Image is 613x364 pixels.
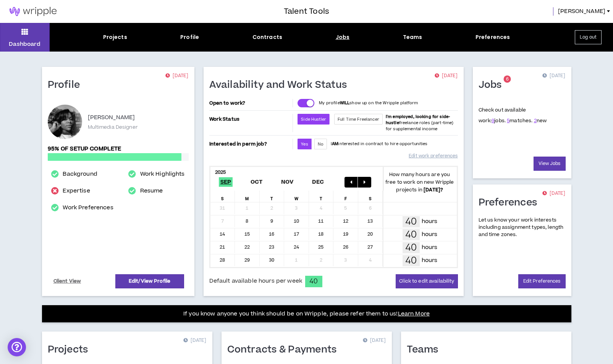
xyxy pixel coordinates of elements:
span: freelance roles (part-time) for supplemental income [386,114,454,132]
div: Marissa H. [48,105,82,139]
span: No [318,141,323,147]
p: [DATE] [165,72,188,80]
p: If you know anyone you think should be on Wripple, please refer them to us! [183,309,430,319]
b: [DATE] ? [424,186,443,193]
span: Full Time Freelancer [338,116,379,122]
a: View Jobs [534,157,566,171]
span: jobs. [492,117,506,124]
p: hours [422,243,438,252]
p: [DATE] [542,190,565,197]
a: 9 [492,117,494,124]
span: Default available hours per week [209,277,302,285]
p: Interested in perm job? [209,139,291,149]
p: [PERSON_NAME] [88,113,135,122]
sup: 6 [504,76,511,83]
p: hours [422,256,438,265]
div: F [333,191,358,202]
p: Open to work? [209,100,291,106]
div: Preferences [476,33,510,41]
h1: Preferences [479,197,543,209]
button: Click to edit availability [396,274,458,288]
a: Learn More [398,310,430,318]
p: [DATE] [542,72,565,80]
a: Edit Preferences [518,274,566,288]
b: 2025 [215,169,226,176]
p: How many hours are you free to work on new Wripple projects in [383,171,457,194]
h1: Availability and Work Status [209,79,353,91]
b: I'm employed, looking for side-hustle [386,114,450,126]
div: Jobs [336,33,350,41]
h1: Jobs [479,79,508,91]
div: S [358,191,383,202]
div: M [235,191,260,202]
div: Projects [103,33,127,41]
a: Work Preferences [63,203,113,212]
a: 2 [534,117,537,124]
span: Yes [301,141,308,147]
span: Sep [219,177,233,187]
span: new [534,117,547,124]
span: Nov [280,177,295,187]
button: Log out [575,30,602,44]
p: I interested in contract to hire opportunities [331,141,428,147]
p: [DATE] [435,72,458,80]
div: W [284,191,309,202]
div: Teams [403,33,422,41]
a: Client View [52,275,82,288]
a: Edit/View Profile [115,274,184,288]
p: [DATE] [363,337,386,345]
span: [PERSON_NAME] [558,7,605,16]
h3: Talent Tools [284,6,329,17]
a: Work Highlights [140,170,185,179]
p: hours [422,230,438,239]
div: Open Intercom Messenger [8,338,26,356]
div: S [210,191,235,202]
span: Oct [249,177,264,187]
strong: WILL [340,100,350,106]
p: Work Status [209,114,291,125]
p: 95% of setup complete [48,145,189,153]
a: Expertise [63,186,90,196]
span: 6 [506,76,509,83]
p: hours [422,217,438,226]
span: matches. [507,117,532,124]
h1: Teams [407,344,444,356]
a: Background [63,170,97,179]
p: [DATE] [183,337,206,345]
div: T [309,191,334,202]
p: Let us know your work interests including assignment types, length and time zones. [479,217,566,239]
a: 5 [507,117,509,124]
h1: Contracts & Payments [227,344,343,356]
div: Contracts [252,33,282,41]
strong: AM [332,141,338,147]
div: Profile [180,33,199,41]
a: Edit work preferences [409,149,458,163]
p: Dashboard [9,40,40,48]
h1: Profile [48,79,86,91]
a: Resume [140,186,163,196]
p: Multimedia Designer [88,124,138,131]
h1: Projects [48,344,94,356]
p: Check out available work: [479,107,547,124]
span: Dec [311,177,326,187]
p: My profile show up on the Wripple platform [319,100,418,106]
div: T [260,191,285,202]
